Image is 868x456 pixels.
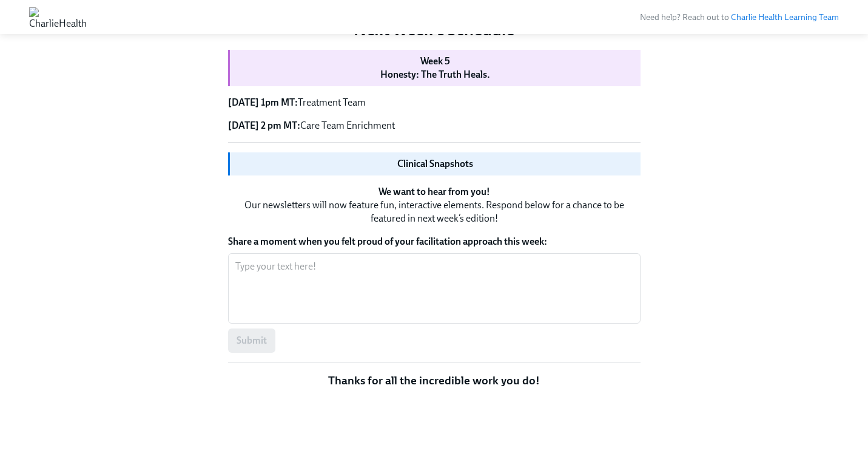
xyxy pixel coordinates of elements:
span: Need help? Reach out to [640,12,839,22]
label: Share a moment when you felt proud of your facilitation approach this week: [228,235,641,248]
strong: Clinical Snapshots [397,158,473,169]
p: Care Team Enrichment [228,119,641,132]
p: Our newsletters will now feature fun, interactive elements. Respond below for a chance to be feat... [228,185,641,225]
strong: We want to hear from you! [378,186,490,197]
p: Treatment Team [228,96,641,109]
a: Charlie Health Learning Team [731,12,839,22]
strong: Week 5 Honesty: The Truth Heals. [380,55,490,80]
p: Thanks for all the incredible work you do! [228,373,641,389]
img: CharlieHealth [29,7,87,27]
strong: [DATE] 1pm MT: [228,97,298,108]
strong: [DATE] 2 pm MT: [228,120,300,131]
